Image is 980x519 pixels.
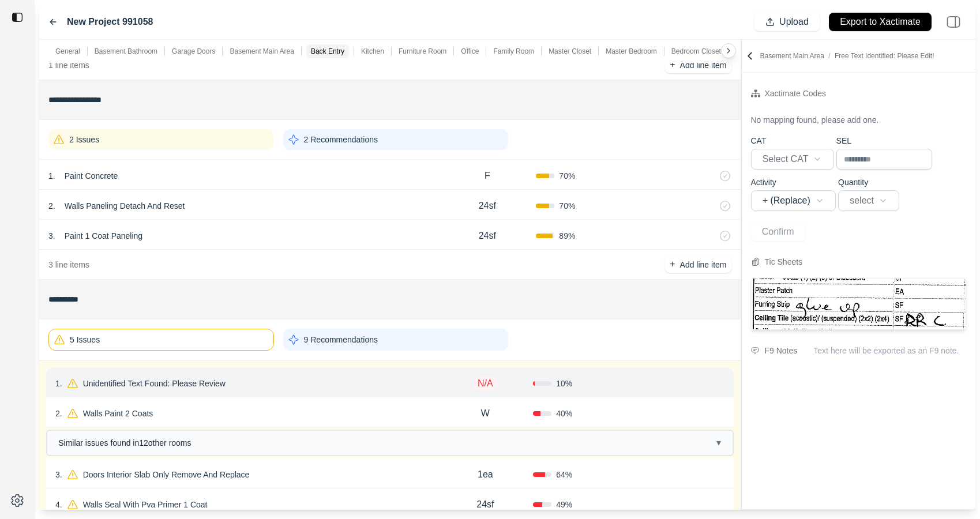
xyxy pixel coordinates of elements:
[78,375,230,392] p: Unidentified Text Found: Please Review
[485,169,490,183] p: F
[835,52,934,60] span: Free Text Identified: Please Edit!
[399,47,446,56] p: Furniture Room
[751,176,836,188] p: Activity
[361,47,384,56] p: Kitchen
[813,345,966,356] p: Text here will be exported as an F9 note.
[765,86,827,100] div: Xactimate Codes
[752,279,966,329] img: Cropped Image
[12,12,23,23] img: toggle sidebar
[78,467,254,483] p: Doors Interior Slab Only Remove And Replace
[481,407,490,420] p: W
[55,47,80,56] p: General
[48,59,89,71] p: 1 line items
[461,47,479,56] p: Office
[559,230,575,242] span: 89 %
[670,258,675,271] p: +
[680,59,727,71] p: Add line item
[559,170,575,182] span: 70 %
[765,344,798,358] div: F9 Notes
[478,468,493,482] p: 1ea
[48,230,55,242] p: 3 .
[765,255,803,269] div: Tic Sheets
[671,47,721,56] p: Bedroom Closet
[476,498,494,512] p: 24sf
[479,199,496,213] p: 24sf
[60,198,190,214] p: Walls Paneling Detach And Reset
[941,9,966,35] img: right-panel.svg
[779,16,809,29] p: Upload
[760,51,934,61] p: Basement Main Area
[230,47,294,56] p: Basement Main Area
[556,378,572,389] span: 10 %
[55,499,62,510] p: 4 .
[60,228,147,244] p: Paint 1 Coat Paneling
[549,47,591,56] p: Master Closet
[838,176,899,188] p: Quantity
[95,47,157,56] p: Basement Bathroom
[716,437,721,450] span: ▾
[473,377,498,390] p: N/A
[67,15,153,29] label: New Project 991058
[751,114,879,126] p: No mapping found, please add one.
[48,200,55,212] p: 2 .
[665,257,731,273] button: +Add line item
[58,437,191,449] span: Similar issues found in 12 other room s
[751,347,759,354] img: comment
[78,497,212,513] p: Walls Seal With Pva Primer 1 Coat
[304,134,378,145] p: 2 Recommendations
[556,469,572,480] span: 64 %
[680,259,727,270] p: Add line item
[493,47,534,56] p: Family Room
[69,134,99,145] p: 2 Issues
[47,431,733,455] button: Similar issues found in12other rooms▾
[606,47,657,56] p: Master Bedroom
[304,334,378,345] p: 9 Recommendations
[311,47,344,56] p: Back Entry
[559,200,575,212] span: 70 %
[60,168,123,184] p: Paint Concrete
[751,135,834,146] p: CAT
[55,378,62,389] p: 1 .
[479,229,496,243] p: 24sf
[55,469,62,480] p: 3 .
[556,408,572,419] span: 40 %
[824,52,835,60] span: /
[754,13,820,31] button: Upload
[670,58,675,72] p: +
[829,13,932,31] button: Export to Xactimate
[665,57,731,73] button: +Add line item
[70,334,100,345] p: 5 Issues
[55,408,62,419] p: 2 .
[48,259,89,270] p: 3 line items
[48,170,55,182] p: 1 .
[78,405,158,422] p: Walls Paint 2 Coats
[836,135,932,146] p: SEL
[840,16,921,29] p: Export to Xactimate
[556,499,572,510] span: 49 %
[172,47,215,56] p: Garage Doors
